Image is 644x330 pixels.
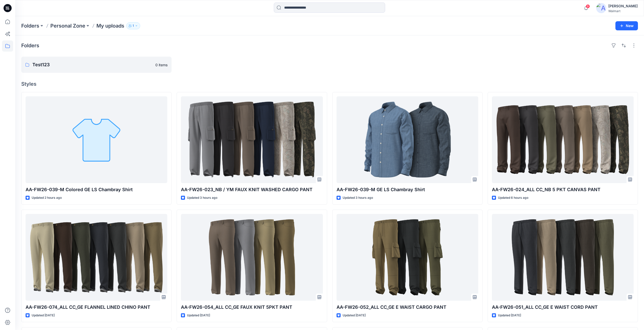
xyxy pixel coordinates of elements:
[608,3,638,9] div: [PERSON_NAME]
[337,96,478,183] a: AA-FW26-039-M GE LS Chambray Shirt
[187,313,210,318] p: Updated [DATE]
[96,22,124,29] p: My uploads
[596,3,606,13] img: avatar
[492,186,634,193] p: AA-FW26-024_ALL CC_NB 5 PKT CANVAS PANT
[155,62,168,68] p: 0 items
[26,186,167,193] p: AA-FW26-039-M Colored GE LS Chambray Shirt
[492,96,634,183] a: AA-FW26-024_ALL CC_NB 5 PKT CANVAS PANT
[181,214,323,301] a: AA-FW26-054_ALL CC_GE FAUX KNIT 5PKT PANT
[32,195,62,201] p: Updated 2 hours ago
[492,304,634,311] p: AA-FW26-051_ALL CC_GE E WAIST CORD PANT
[181,186,323,193] p: AA-FW26-023_NB / YM FAUX KNIT WASHED CARGO PANT
[21,81,638,87] h4: Styles
[50,22,85,29] a: Personal Zone
[21,22,39,29] a: Folders
[337,214,478,301] a: AA-FW26-052_ALL CC_GE E WAIST CARGO PANT
[337,304,478,311] p: AA-FW26-052_ALL CC_GE E WAIST CARGO PANT
[492,214,634,301] a: AA-FW26-051_ALL CC_GE E WAIST CORD PANT
[615,21,638,30] button: New
[337,186,478,193] p: AA-FW26-039-M GE LS Chambray Shirt
[21,57,172,73] a: Test1230 items
[586,4,590,8] span: 9
[21,42,39,49] h4: Folders
[343,195,373,201] p: Updated 3 hours ago
[26,96,167,183] a: AA-FW26-039-M Colored GE LS Chambray Shirt
[498,195,528,201] p: Updated 6 hours ago
[133,23,134,29] p: 1
[32,61,152,68] p: Test123
[608,9,638,13] div: Walmart
[32,313,55,318] p: Updated [DATE]
[498,313,521,318] p: Updated [DATE]
[181,96,323,183] a: AA-FW26-023_NB / YM FAUX KNIT WASHED CARGO PANT
[26,214,167,301] a: AA-FW26-074_ALL CC_GE FLANNEL LINED CHINO PANT
[126,22,140,29] button: 1
[343,313,366,318] p: Updated [DATE]
[26,304,167,311] p: AA-FW26-074_ALL CC_GE FLANNEL LINED CHINO PANT
[181,304,323,311] p: AA-FW26-054_ALL CC_GE FAUX KNIT 5PKT PANT
[187,195,217,201] p: Updated 3 hours ago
